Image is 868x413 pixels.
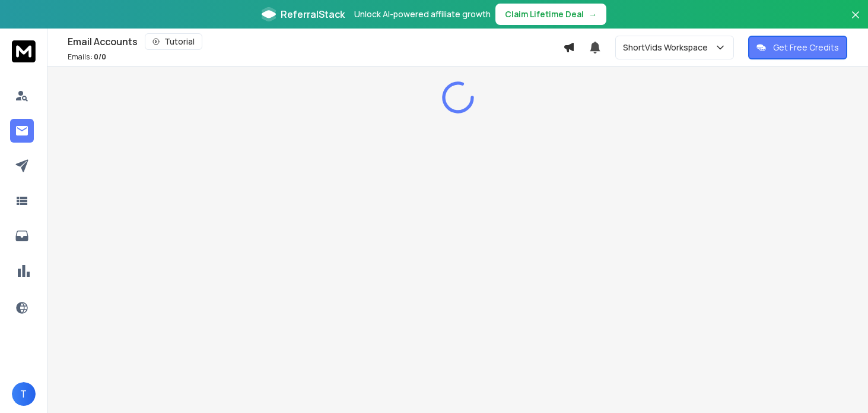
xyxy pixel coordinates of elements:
button: T [12,382,36,406]
button: Get Free Credits [748,36,847,59]
p: Get Free Credits [773,42,839,53]
button: Claim Lifetime Deal→ [495,4,606,25]
button: Close banner [848,7,863,36]
span: ReferralStack [281,7,345,21]
span: → [589,8,597,20]
p: Unlock AI-powered affiliate growth [354,8,491,20]
div: Email Accounts [68,33,563,50]
p: Emails : [68,52,106,62]
button: Tutorial [145,33,202,50]
span: 0 / 0 [94,52,106,62]
p: ShortVids Workspace [623,42,713,53]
